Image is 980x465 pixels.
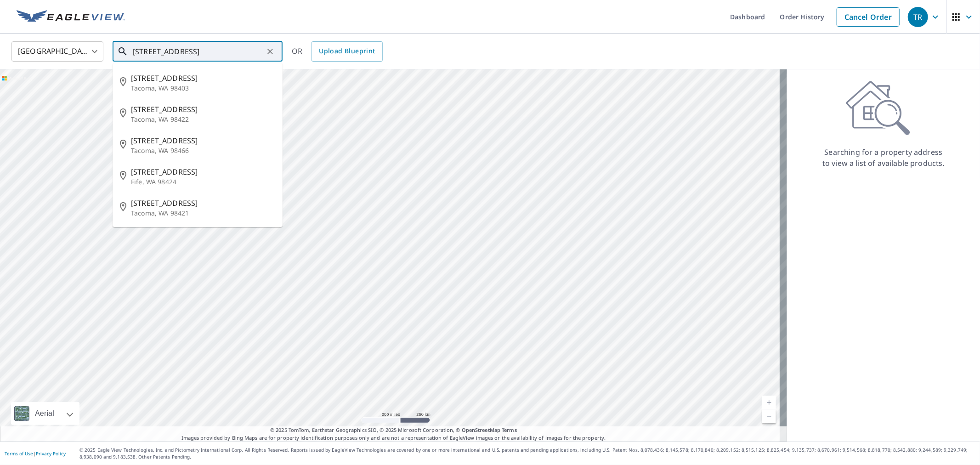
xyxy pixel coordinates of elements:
[131,177,275,187] p: Fife, WA 98424
[131,73,275,84] span: [STREET_ADDRESS]
[292,41,383,62] div: OR
[79,447,975,460] p: © 2025 Eagle View Technologies, Inc. and Pictometry International Corp. All Rights Reserved. Repo...
[270,426,517,434] span: © 2025 TomTom, Earthstar Geographics SIO, © 2025 Microsoft Corporation, ©
[502,426,517,433] a: Terms
[131,166,275,177] span: [STREET_ADDRESS]
[908,7,928,27] div: TR
[17,10,125,24] img: EV Logo
[131,135,275,146] span: [STREET_ADDRESS]
[131,84,275,93] p: Tacoma, WA 98403
[131,115,275,124] p: Tacoma, WA 98422
[11,39,103,64] div: [GEOGRAPHIC_DATA]
[462,426,500,433] a: OpenStreetMap
[5,450,33,457] a: Terms of Use
[36,450,66,457] a: Privacy Policy
[131,198,275,209] span: [STREET_ADDRESS]
[11,402,79,425] div: Aerial
[131,104,275,115] span: [STREET_ADDRESS]
[762,396,776,409] a: Current Level 5, Zoom In
[837,7,900,27] a: Cancel Order
[762,409,776,423] a: Current Level 5, Zoom Out
[32,402,57,425] div: Aerial
[822,147,945,169] p: Searching for a property address to view a list of available products.
[312,41,382,62] a: Upload Blueprint
[131,209,275,218] p: Tacoma, WA 98421
[319,45,375,57] span: Upload Blueprint
[133,39,264,64] input: Search by address or latitude-longitude
[5,451,66,456] p: |
[131,146,275,155] p: Tacoma, WA 98466
[264,45,277,58] button: Clear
